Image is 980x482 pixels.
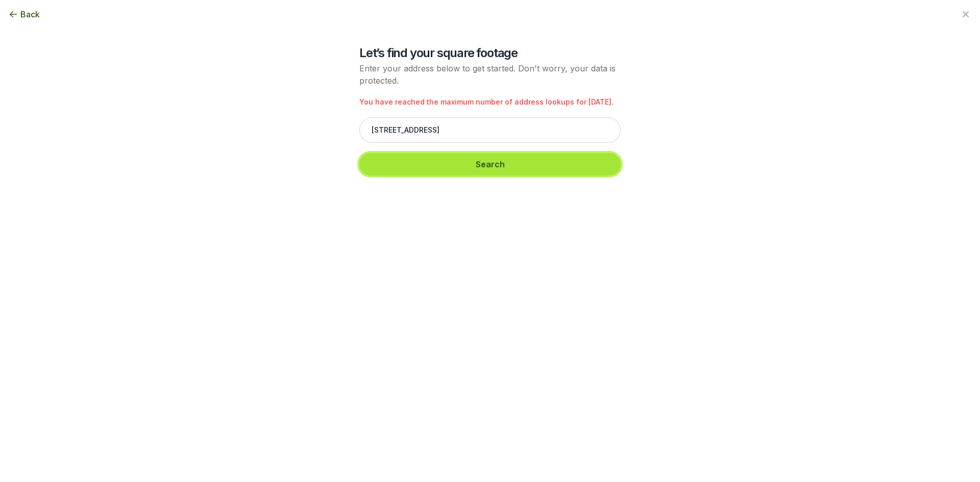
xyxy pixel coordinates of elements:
p: Enter your address below to get started. Don't worry, your data is protected. [359,62,621,87]
p: You have reached the maximum number of address lookups for [DATE]. [359,97,621,107]
h2: Let’s find your square footage [359,45,621,61]
button: Back [8,8,40,20]
span: Back [20,8,40,20]
button: Search [359,153,621,175]
input: Enter your address [359,117,621,143]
